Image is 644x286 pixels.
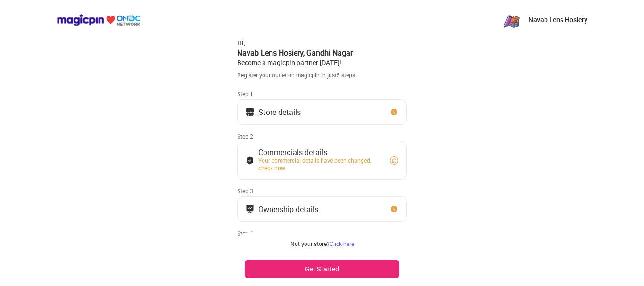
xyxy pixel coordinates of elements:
[57,14,140,26] img: ondc-logo-new-small.8a59708e.svg
[237,132,407,140] div: Step 2
[389,107,399,117] img: clock_icon_new.67dbf243.svg
[237,229,407,237] div: Step 4
[237,71,407,79] div: Register your outlet on magicpin in just 5 steps
[245,107,255,117] img: storeIcon.9b1f7264.svg
[237,38,407,67] div: Hi, Become a magicpin partner [DATE]!
[258,150,381,155] div: Commercials details
[237,187,407,195] div: Step 3
[237,142,407,180] button: Commercials detailsYour commercial details have been changed, check now
[528,15,587,25] p: Navab Lens Hosiery
[258,110,301,114] div: Store details
[330,240,354,247] a: Click here
[389,156,399,165] img: refresh_circle.10b5a287.svg
[245,204,255,214] img: commercials_icon.983f7837.svg
[258,156,381,172] div: Your commercial details have been changed, check now
[258,207,318,212] div: Ownership details
[245,260,399,278] button: Get Started
[237,48,407,58] div: Navab Lens Hosiery , Gandhi Nagar
[237,196,407,222] button: Ownership details
[245,156,255,165] img: bank_details_tick.fdc3558c.svg
[389,204,399,214] img: clock_icon_new.67dbf243.svg
[502,10,521,29] img: zN8eeJ7_1yFC7u6ROh_yaNnuSMByXp4ytvKet0ObAKR-3G77a2RQhNqTzPi8_o_OMQ7Yu_PgX43RpeKyGayj_rdr-Pw
[237,99,407,125] button: Store details
[237,90,407,98] div: Step 1
[290,240,330,247] span: Not your store?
